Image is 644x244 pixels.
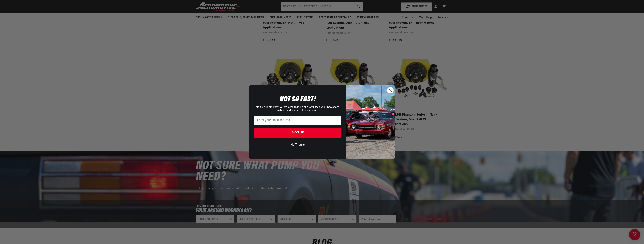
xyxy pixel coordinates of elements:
[346,85,395,158] img: 85cdd541-2605-488b-b08c-a5ee7b438a35.jpeg
[387,87,394,93] button: Close dialog
[256,106,339,112] span: No time to browse? No problem. Sign up and we'll keep you up to speed with latest deals, tech tip...
[254,116,341,125] input: Enter your email address
[254,128,341,138] button: SIGN UP
[280,96,316,103] span: NOT SO FAST!
[254,141,341,148] button: No Thanks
